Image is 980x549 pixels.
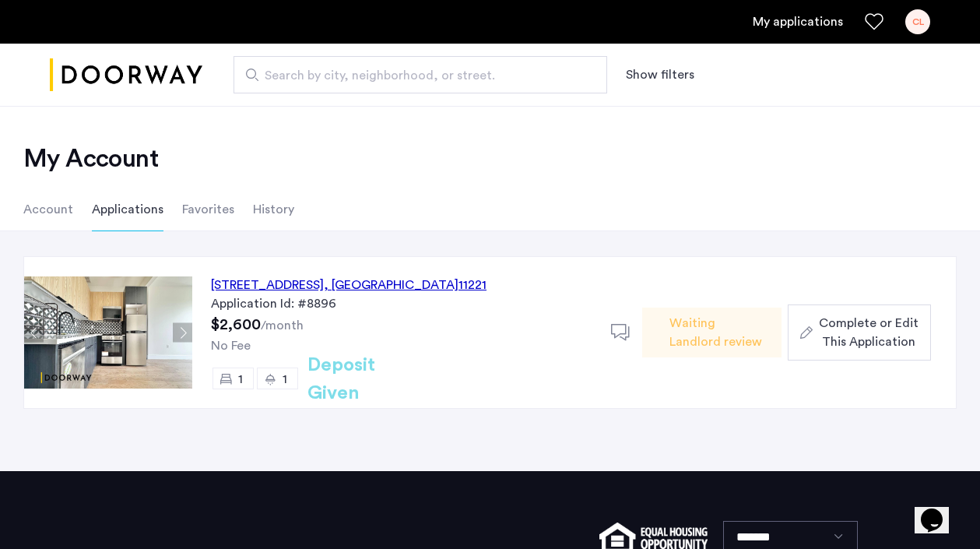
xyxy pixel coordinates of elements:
[253,188,294,231] li: History
[788,304,931,361] button: button
[92,188,163,231] li: Applications
[24,276,192,389] img: Apartment photo
[211,294,592,313] div: Application Id: #8896
[23,188,73,231] li: Account
[905,9,930,34] div: CL
[234,56,607,93] input: Apartment Search
[238,373,243,385] span: 1
[865,12,883,31] a: Favorites
[182,188,234,231] li: Favorites
[173,323,192,343] button: Next apartment
[211,317,261,333] span: $2,600
[50,46,202,104] img: logo
[307,351,431,407] h2: Deposit Given
[626,65,694,84] button: Show or hide filters
[915,487,964,533] iframe: chat widget
[265,66,564,85] span: Search by city, neighborhood, or street.
[23,143,957,174] h2: My Account
[283,373,287,385] span: 1
[50,46,202,104] a: Cazamio logo
[819,314,919,351] span: Complete or Edit This Application
[211,340,251,352] span: No Fee
[24,323,44,343] button: Previous apartment
[324,279,458,291] span: , [GEOGRAPHIC_DATA]
[669,314,769,351] span: Waiting Landlord review
[211,276,486,294] div: [STREET_ADDRESS] 11221
[261,319,304,332] sub: /month
[753,12,843,31] a: My application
